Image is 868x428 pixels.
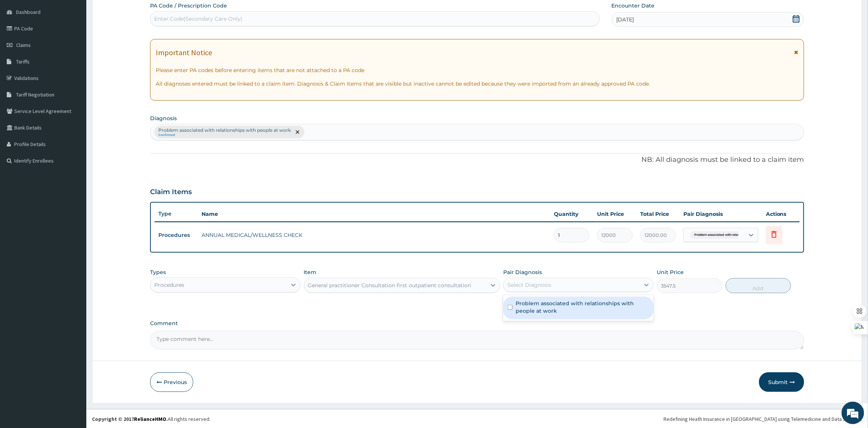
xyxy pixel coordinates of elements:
[150,115,177,122] label: Diagnosis
[198,206,550,222] th: Name
[150,188,192,196] h3: Claim Items
[158,133,291,137] small: Confirmed
[507,281,551,289] div: Select Diagnosis
[304,268,317,276] label: Item
[617,16,634,23] span: [DATE]
[92,416,168,422] strong: Copyright © 2017 .
[156,48,212,57] h1: Important Notice
[16,9,41,15] span: Dashboard
[593,206,636,222] th: Unit Price
[664,415,862,423] div: Redefining Heath Insurance in [GEOGRAPHIC_DATA] using Telemedicine and Data Science!
[150,372,193,392] button: Previous
[39,42,126,52] div: Chat with us now
[134,416,166,422] a: RelianceHMO
[690,231,746,239] span: Problem associated with relati...
[158,127,291,133] p: Problem associated with relationships with people at work
[759,372,804,392] button: Submit
[154,281,184,289] div: Procedures
[4,205,143,231] textarea: Type your message and hit 'Enter'
[150,2,227,9] label: PA Code / Prescription Code
[123,4,141,22] div: Minimize live chat window
[550,206,593,222] th: Quantity
[150,269,166,276] label: Types
[156,80,799,87] p: All diagnoses entered must be linked to a claim item. Diagnosis & Claim Items that are visible bu...
[503,268,542,276] label: Pair Diagnosis
[16,42,31,48] span: Claims
[16,58,30,65] span: Tariffs
[612,2,655,9] label: Encounter Date
[308,282,471,289] div: General practitioner Consultation first outpatient consultation
[150,320,804,327] label: Comment
[762,206,800,222] th: Actions
[516,300,649,315] label: Problem associated with relationships with people at work
[150,155,804,165] p: NB: All diagnosis must be linked to a claim item
[636,206,680,222] th: Total Price
[657,268,684,276] label: Unit Price
[680,206,762,222] th: Pair Diagnosis
[155,228,198,242] td: Procedures
[44,95,104,170] span: We're online!
[14,38,30,56] img: d_794563401_company_1708531726252_794563401
[155,207,198,221] th: Type
[726,278,791,293] button: Add
[198,228,550,243] td: ANNUAL MEDICAL/WELLNESS CHECK
[294,129,301,136] span: remove selection option
[156,66,799,74] p: Please enter PA codes before entering items that are not attached to a PA code
[154,15,242,23] div: Enter Code(Secondary Care Only)
[16,91,54,98] span: Tariff Negotiation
